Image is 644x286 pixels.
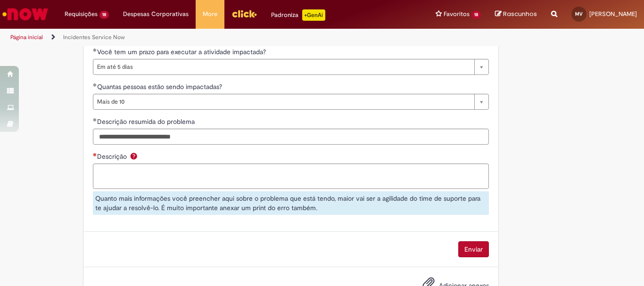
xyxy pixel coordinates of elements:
[97,59,470,74] span: Em até 5 dias
[231,7,257,21] img: click_logo_yellow_360x200.png
[93,153,97,156] span: Necessários
[458,241,489,257] button: Enviar
[271,9,325,21] div: Padroniza
[65,9,98,19] span: Requisições
[1,5,50,24] img: ServiceNow
[99,11,109,19] span: 18
[203,9,217,19] span: More
[93,163,489,189] textarea: Descrição
[93,118,97,122] span: Obrigatório Preenchido
[302,9,325,21] p: +GenAi
[97,94,470,109] span: Mais de 10
[63,33,125,41] a: Incidentes Service Now
[589,10,637,18] span: [PERSON_NAME]
[93,48,97,52] span: Obrigatório Preenchido
[575,11,583,17] span: MV
[495,10,537,19] a: Rascunhos
[97,152,129,161] span: Descrição
[93,191,489,215] div: Quanto mais informações você preencher aqui sobre o problema que está tendo, maior vai ser a agil...
[93,129,489,145] input: Descrição resumida do problema
[97,117,197,126] span: Descrição resumida do problema
[7,29,422,46] ul: Trilhas de página
[93,83,97,87] span: Obrigatório Preenchido
[444,9,470,19] span: Favoritos
[128,152,140,160] span: Ajuda para Descrição
[97,82,224,91] span: Quantas pessoas estão sendo impactadas?
[123,9,189,19] span: Despesas Corporativas
[471,11,481,19] span: 18
[503,9,537,18] span: Rascunhos
[97,48,268,56] span: Você tem um prazo para executar a atividade impactada?
[10,33,43,41] a: Página inicial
